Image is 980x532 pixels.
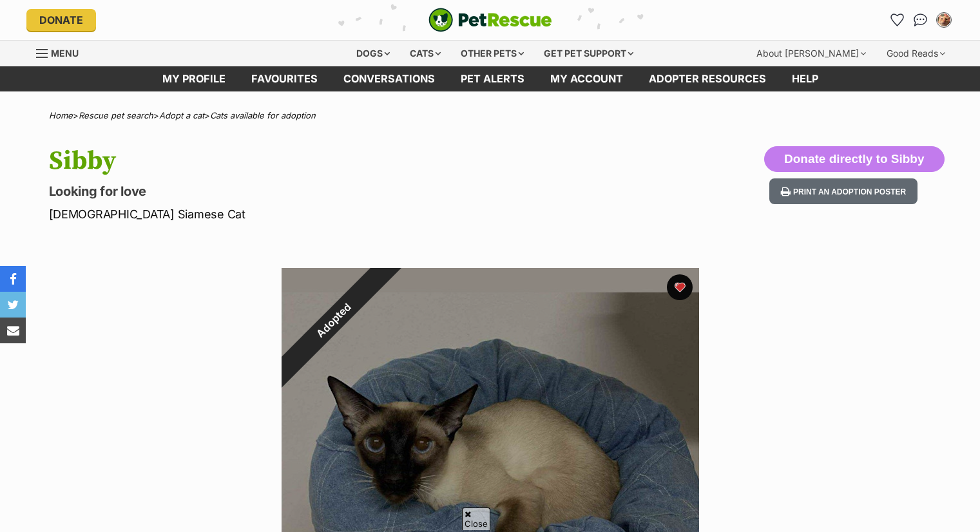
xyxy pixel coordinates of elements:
div: Dogs [347,41,399,66]
a: conversations [331,66,448,91]
a: Menu [36,41,88,64]
a: Rescue pet search [79,110,153,120]
div: Get pet support [535,41,642,66]
a: Pet alerts [448,66,537,91]
div: Adopted [252,238,415,401]
ul: Account quick links [887,10,954,30]
div: Cats [401,41,450,66]
a: Conversations [910,10,931,30]
a: My profile [149,66,238,91]
span: Close [462,508,490,530]
button: Print an adoption poster [769,178,918,205]
button: favourite [667,274,693,300]
p: [DEMOGRAPHIC_DATA] Siamese Cat [49,205,594,223]
a: Donate [26,9,96,31]
div: About [PERSON_NAME] [747,41,875,66]
img: Margaret Pennington profile pic [937,14,950,26]
a: Favourites [238,66,331,91]
a: PetRescue [428,8,552,32]
button: My account [934,10,954,30]
div: > > > [17,111,964,120]
a: My account [537,66,636,91]
span: Menu [51,48,79,59]
a: Adopter resources [636,66,779,91]
img: logo-cat-932fe2b9b8326f06289b0f2fb663e598f794de774fb13d1741a6617ecf9a85b4.svg [428,8,552,32]
h1: Sibby [49,146,594,176]
a: Cats available for adoption [210,110,316,120]
button: Donate directly to Sibby [764,146,944,172]
a: Help [779,66,831,91]
div: Good Reads [878,41,954,66]
a: Home [49,110,73,120]
img: chat-41dd97257d64d25036548639549fe6c8038ab92f7586957e7f3b1b290dea8141.svg [914,14,927,26]
a: Favourites [887,10,908,30]
p: Looking for love [49,182,594,200]
a: Adopt a cat [159,110,204,120]
div: Other pets [452,41,533,66]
